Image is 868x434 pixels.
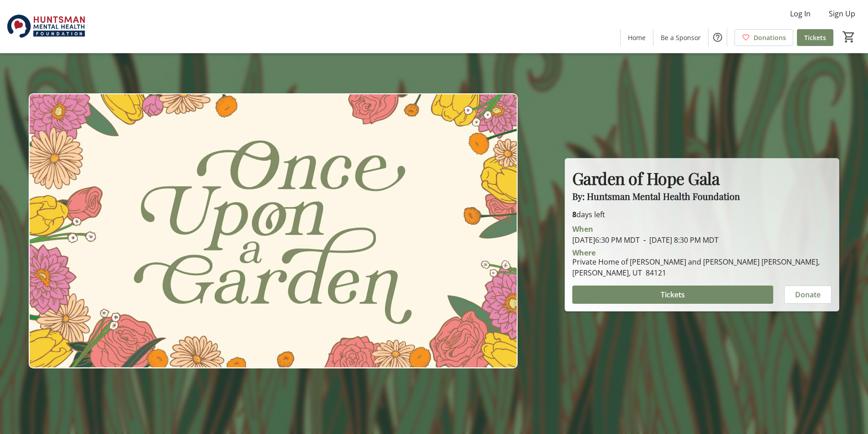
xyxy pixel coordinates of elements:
img: Huntsman Mental Health Foundation's Logo [5,4,87,49]
strong: Garden of Hope Gala [572,167,720,189]
span: Home [628,33,646,42]
span: [DATE] 8:30 PM MDT [640,235,719,245]
button: Help [709,28,727,46]
span: Sign Up [829,8,855,19]
div: Private Home of [PERSON_NAME] and [PERSON_NAME] [PERSON_NAME], [PERSON_NAME], UT 84121 [572,256,832,278]
a: Be a Sponsor [653,29,708,46]
button: Donate [784,286,832,304]
img: Campaign CTA Media Photo [29,93,518,368]
a: Donations [734,29,793,46]
button: Sign Up [822,6,863,21]
span: - [640,235,649,245]
div: When [572,224,593,235]
button: Cart [841,29,857,45]
a: Tickets [797,29,833,46]
button: Log In [783,6,818,21]
span: Tickets [661,289,685,300]
span: Donate [795,289,821,300]
span: 8 [572,209,576,220]
div: Where [572,249,596,256]
span: Log In [790,8,811,19]
span: Be a Sponsor [661,33,701,42]
span: Tickets [804,33,826,42]
a: Home [621,29,653,46]
button: Tickets [572,286,773,304]
span: [DATE] 6:30 PM MDT [572,235,640,245]
p: days left [572,209,832,220]
span: Donations [754,33,786,42]
span: By: Huntsman Mental Health Foundation [572,190,740,202]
